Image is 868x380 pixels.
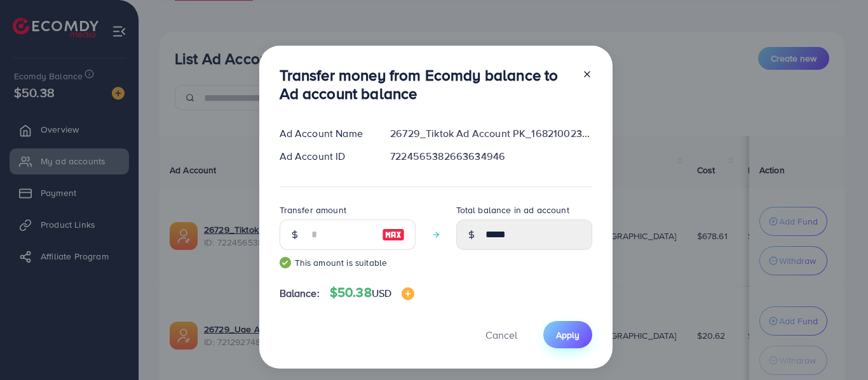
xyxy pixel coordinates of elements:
[485,328,517,342] span: Cancel
[280,66,572,103] h3: Transfer money from Ecomdy balance to Ad account balance
[280,286,320,301] span: Balance:
[382,227,405,242] img: image
[814,323,858,370] iframe: Chat
[280,204,346,216] label: Transfer amount
[269,149,381,164] div: Ad Account ID
[330,285,414,301] h4: $50.38
[556,329,580,341] span: Apply
[470,321,533,348] button: Cancel
[372,286,391,300] span: USD
[280,257,291,268] img: guide
[456,204,569,216] label: Total balance in ad account
[402,287,414,300] img: image
[380,149,602,164] div: 7224565382663634946
[280,256,416,269] small: This amount is suitable
[380,126,602,141] div: 26729_Tiktok Ad Account PK_1682100235915
[543,321,592,348] button: Apply
[269,126,381,141] div: Ad Account Name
